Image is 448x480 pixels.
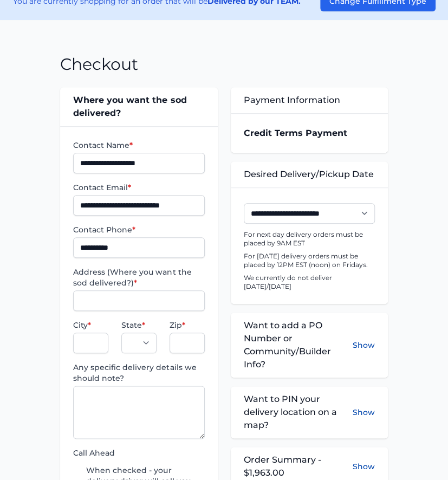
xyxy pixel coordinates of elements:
[73,224,204,235] label: Contact Phone
[170,320,205,330] label: Zip
[244,230,375,248] p: For next day delivery orders must be placed by 9AM EST
[231,87,388,113] div: Payment Information
[244,453,353,479] span: Order Summary - $1,963.00
[73,182,204,193] label: Contact Email
[353,393,375,432] button: Show
[353,461,375,472] button: Show
[244,393,353,432] span: Want to PIN your delivery location on a map?
[73,267,204,288] label: Address (Where you want the sod delivered?)
[60,87,217,126] div: Where you want the sod delivered?
[244,128,347,138] strong: Credit Terms Payment
[121,320,157,330] label: State
[231,161,388,187] div: Desired Delivery/Pickup Date
[73,320,108,330] label: City
[353,319,375,371] button: Show
[244,319,353,371] span: Want to add a PO Number or Community/Builder Info?
[244,274,375,291] p: We currently do not deliver [DATE]/[DATE]
[73,362,204,384] label: Any specific delivery details we should note?
[244,252,375,269] p: For [DATE] delivery orders must be placed by 12PM EST (noon) on Fridays.
[60,55,138,74] h1: Checkout
[73,140,204,151] label: Contact Name
[73,447,204,458] label: Call Ahead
